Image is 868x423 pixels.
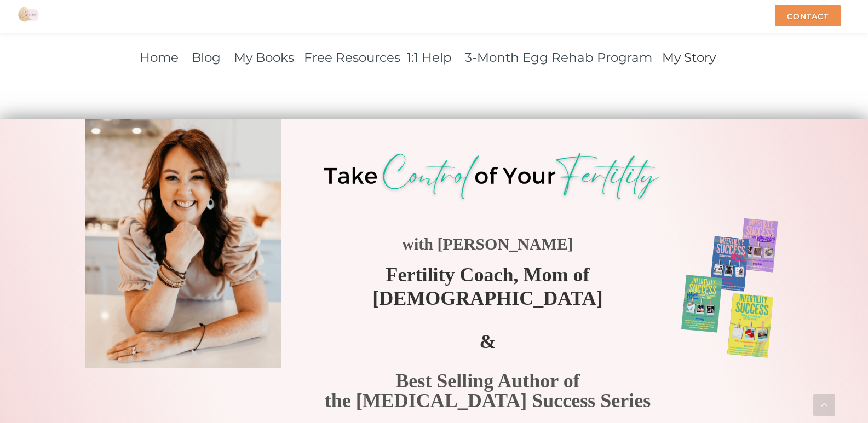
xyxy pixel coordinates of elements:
[662,46,716,66] a: My Story
[85,116,281,367] img: Erica Hoke, natural fertility coach and holistic infertility expert
[192,46,221,66] a: Blog
[402,235,573,252] strong: with [PERSON_NAME]
[192,50,221,65] span: Blog
[372,263,603,309] span: Fertility Coach, Mom of [DEMOGRAPHIC_DATA]
[670,210,791,361] img: 6533d79a4f9a7.png
[313,149,670,206] img: 63ddda5937863.png
[662,50,716,65] span: My Story
[304,50,400,65] a: Free Resources
[140,50,179,65] a: Home
[775,5,841,26] div: Contact
[407,50,452,65] a: 1:1 Help
[465,50,652,65] a: 3-Month Egg Rehab Program
[234,50,294,65] a: My Books
[324,389,651,411] strong: the [MEDICAL_DATA] Success Series
[395,369,579,391] strong: Best Selling Author of
[479,330,496,352] strong: &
